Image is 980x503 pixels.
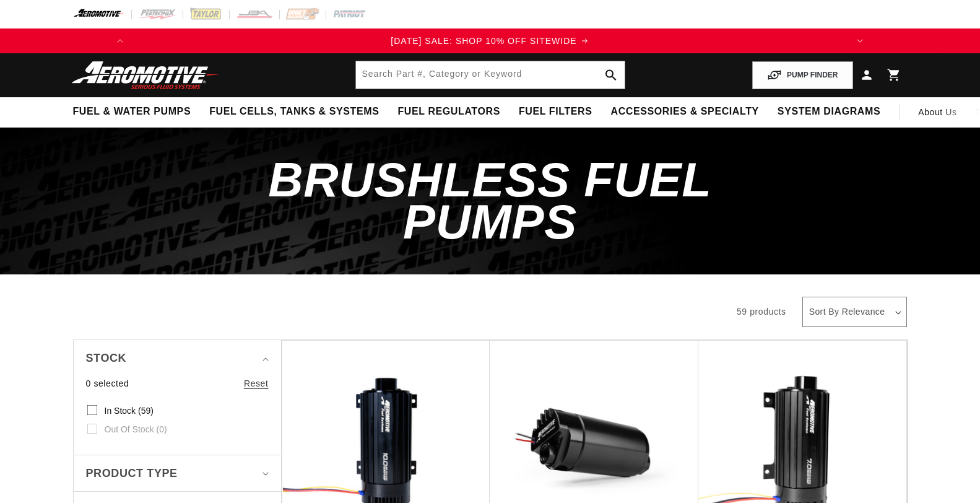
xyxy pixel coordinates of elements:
[105,405,154,416] span: In stock (59)
[105,424,167,435] span: Out of stock (0)
[42,28,939,53] slideshow-component: Translation missing: en.sections.announcements.announcement_bar
[86,465,178,483] span: Product type
[86,377,129,390] span: 0 selected
[86,349,127,367] span: Stock
[519,105,592,118] span: Fuel Filters
[86,455,269,492] summary: Product type (0 selected)
[909,97,966,127] a: About Us
[752,61,852,89] button: PUMP FINDER
[200,97,388,126] summary: Fuel Cells, Tanks & Systems
[132,34,847,48] div: Announcement
[510,97,602,126] summary: Fuel Filters
[132,34,847,48] div: 1 of 3
[778,105,880,118] span: System Diagrams
[918,107,956,117] span: About Us
[64,97,201,126] summary: Fuel & Water Pumps
[268,152,711,249] span: Brushless Fuel Pumps
[397,105,500,118] span: Fuel Regulators
[73,105,191,118] span: Fuel & Water Pumps
[68,61,223,90] img: Aeromotive
[132,34,847,48] a: [DATE] SALE: SHOP 10% OFF SITEWIDE
[356,61,625,89] input: Search by Part Number, Category or Keyword
[391,36,576,46] span: [DATE] SALE: SHOP 10% OFF SITEWIDE
[611,105,759,118] span: Accessories & Specialty
[388,97,509,126] summary: Fuel Regulators
[737,307,786,317] span: 59 products
[848,28,872,53] button: Translation missing: en.sections.announcements.next_announcement
[602,97,768,126] summary: Accessories & Specialty
[768,97,890,126] summary: System Diagrams
[597,61,625,89] button: search button
[86,340,269,377] summary: Stock (0 selected)
[209,105,379,118] span: Fuel Cells, Tanks & Systems
[108,28,132,53] button: Translation missing: en.sections.announcements.previous_announcement
[244,377,269,390] a: Reset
